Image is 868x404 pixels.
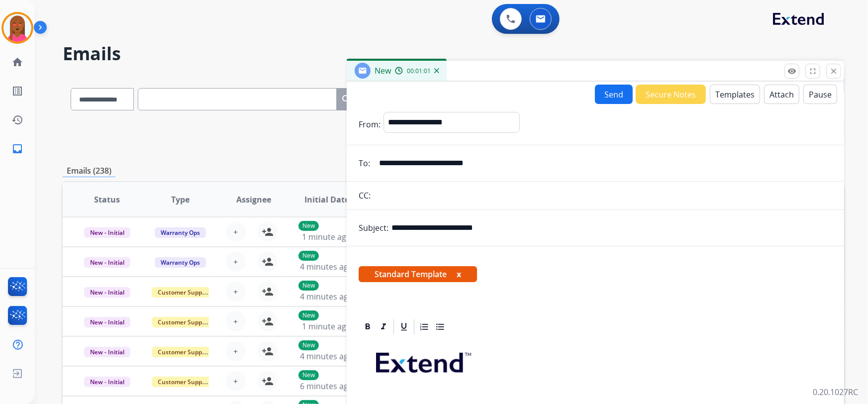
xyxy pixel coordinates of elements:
span: + [233,256,238,268]
button: + [226,282,246,302]
mat-icon: list_alt [11,85,23,97]
span: Customer Support [152,347,216,357]
mat-icon: person_add [262,256,274,268]
span: Warranty Ops [155,257,206,268]
mat-icon: person_add [262,375,274,387]
div: Bold [360,319,375,334]
button: Secure Notes [636,85,706,104]
span: 1 minute ago [302,321,351,332]
mat-icon: search [341,94,353,105]
button: x [457,268,461,280]
span: 00:01:01 [407,67,431,75]
mat-icon: fullscreen [808,67,817,76]
span: Assignee [236,194,271,205]
span: New - Initial [84,377,130,387]
span: Type [171,194,190,205]
button: Templates [710,85,760,104]
span: + [233,375,238,387]
button: Attach [764,85,799,104]
p: New [298,281,319,291]
p: New [298,370,319,380]
span: New - Initial [84,257,130,268]
mat-icon: person_add [262,345,274,357]
p: New [298,340,319,350]
p: 0.20.1027RC [813,386,858,398]
span: New - Initial [84,317,130,327]
mat-icon: history [11,114,23,126]
p: Subject: [359,222,388,234]
span: New - Initial [84,287,130,298]
mat-icon: inbox [11,143,23,155]
p: New [298,221,319,231]
mat-icon: person_add [262,315,274,327]
div: Italic [376,319,391,334]
p: New [298,310,319,320]
span: + [233,226,238,238]
button: + [226,311,246,331]
span: Status [94,194,120,205]
button: + [226,252,246,272]
span: 6 minutes ago [300,381,353,392]
mat-icon: close [829,67,838,76]
mat-icon: person_add [262,226,274,238]
p: To: [359,157,370,169]
button: + [226,371,246,391]
img: avatar [3,14,31,42]
span: + [233,315,238,327]
span: Warranty Ops [155,227,206,238]
span: + [233,345,238,357]
span: 4 minutes ago [300,291,353,302]
span: Standard Template [359,266,477,282]
div: Ordered List [417,319,432,334]
div: Bullet List [433,319,448,334]
button: Pause [803,85,837,104]
span: New - Initial [84,347,130,357]
span: + [233,286,238,298]
button: + [226,341,246,361]
span: Initial Date [304,194,349,205]
mat-icon: person_add [262,286,274,298]
div: Underline [396,319,411,334]
button: Send [595,85,633,104]
p: New [298,251,319,261]
p: Emails (238) [63,165,115,177]
button: + [226,222,246,242]
span: New [375,65,391,76]
span: 1 minute ago [302,231,351,242]
span: Customer Support [152,287,216,298]
p: CC: [359,190,371,202]
h2: Emails [63,44,844,64]
mat-icon: home [11,56,23,68]
span: Customer Support [152,377,216,387]
span: 4 minutes ago [300,351,353,362]
mat-icon: remove_red_eye [787,67,796,76]
span: 4 minutes ago [300,261,353,272]
p: From: [359,118,381,130]
span: New - Initial [84,227,130,238]
span: Customer Support [152,317,216,327]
